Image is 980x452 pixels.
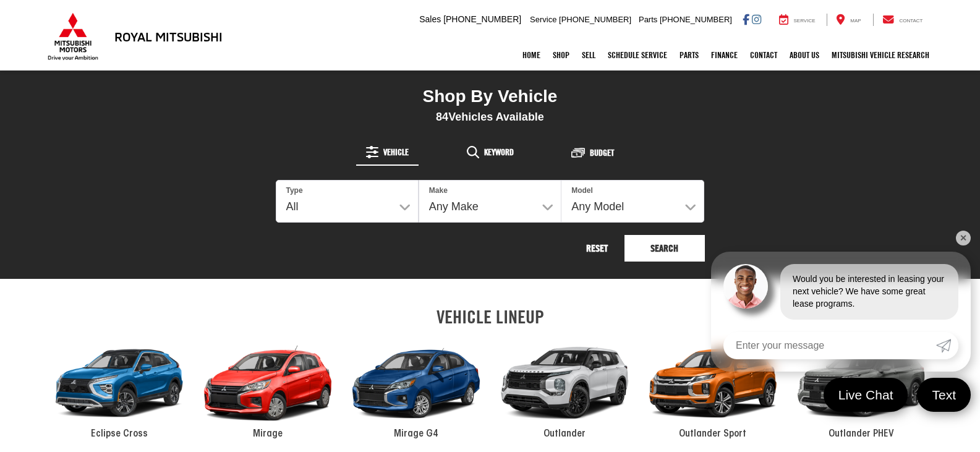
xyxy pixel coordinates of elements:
div: 2024 Mitsubishi Outlander Sport [639,333,787,433]
span: [PHONE_NUMBER] [443,14,521,24]
a: Map [827,14,870,26]
span: Service [530,15,556,24]
span: Outlander Sport [679,429,746,439]
span: Outlander [543,429,586,439]
a: Instagram: Click to visit our Instagram page [752,14,761,24]
img: Agent profile photo [723,264,768,309]
a: Text [917,378,971,412]
img: Mitsubishi [45,12,101,61]
button: Reset [573,235,622,262]
a: Contact [744,40,783,70]
a: Live Chat [824,378,908,412]
span: [PHONE_NUMBER] [660,15,732,24]
a: Submit [936,332,958,359]
a: Service [770,14,825,26]
a: Facebook: Click to visit our Facebook page [743,14,749,24]
a: 2024 Mitsubishi Outlander PHEV Outlander PHEV [787,333,935,441]
a: Parts: Opens in a new tab [673,40,705,70]
a: 2024 Mitsubishi Outlander Sport Outlander Sport [639,333,787,441]
span: Mirage [253,429,283,439]
a: 2024 Mitsubishi Outlander Outlander [490,333,639,441]
span: 84 [436,111,448,123]
span: Budget [590,148,614,157]
a: Sell [576,40,602,70]
span: Mirage G4 [394,429,438,439]
div: 2024 Mitsubishi Outlander PHEV [787,333,935,433]
span: Text [926,386,962,403]
a: Shop [547,40,576,70]
div: Vehicles Available [276,110,705,124]
div: 2024 Mitsubishi Mirage G4 [342,333,490,433]
div: Would you be interested in leasing your next vehicle? We have some great lease programs. [780,264,958,320]
input: Enter your message [723,332,936,359]
a: Home [516,40,547,70]
span: Eclipse Cross [91,429,148,439]
h2: VEHICLE LINEUP [45,307,935,327]
a: 2024 Mitsubishi Mirage Mirage [194,333,342,441]
a: Mitsubishi Vehicle Research [825,40,935,70]
label: Make [429,185,448,196]
div: 2024 Mitsubishi Mirage [194,333,342,433]
h3: Royal Mitsubishi [114,30,223,43]
div: 2024 Mitsubishi Outlander [490,333,639,433]
span: [PHONE_NUMBER] [559,15,631,24]
span: Parts [639,15,657,24]
a: Finance [705,40,744,70]
a: 2024 Mitsubishi Eclipse Cross Eclipse Cross [45,333,194,441]
a: Schedule Service: Opens in a new tab [602,40,673,70]
div: 2024 Mitsubishi Eclipse Cross [45,333,194,433]
span: Map [850,18,861,23]
a: About Us [783,40,825,70]
label: Model [571,185,593,196]
a: Contact [873,14,932,26]
span: Contact [899,18,922,23]
span: Vehicle [383,148,409,156]
div: Shop By Vehicle [276,86,705,110]
button: Search [624,235,705,262]
label: Type [286,185,303,196]
span: Service [794,18,816,23]
span: Live Chat [832,386,900,403]
span: Outlander PHEV [829,429,894,439]
a: 2024 Mitsubishi Mirage G4 Mirage G4 [342,333,490,441]
span: Sales [419,14,441,24]
span: Keyword [484,148,514,156]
